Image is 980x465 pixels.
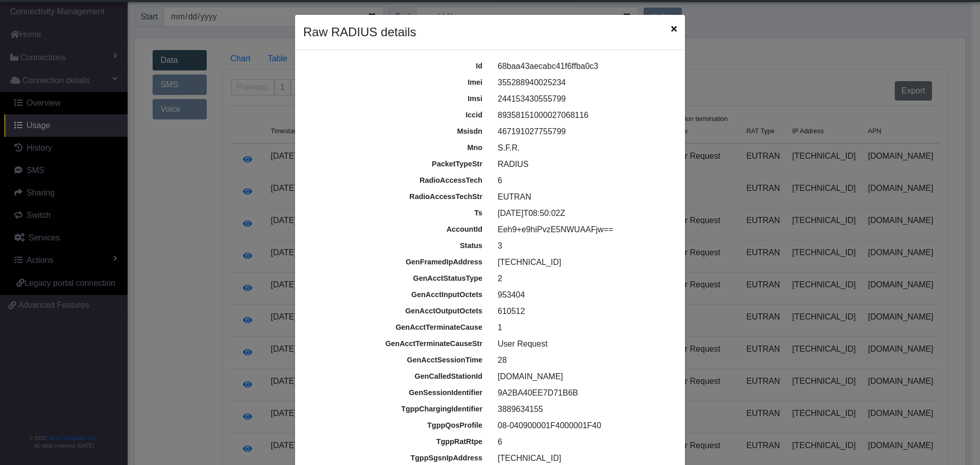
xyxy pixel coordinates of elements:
[300,191,490,203] div: radioAccessTechStr
[300,420,490,431] div: tgppQosProfile
[490,175,680,187] div: 6
[300,338,490,350] div: genAcctTerminateCauseStr
[490,93,680,105] div: 244153430555799
[300,436,490,448] div: tgppRatRtpe
[300,224,490,235] div: accountId
[300,322,490,333] div: genAcctTerminateCause
[490,273,680,285] div: 2
[300,257,490,268] div: genFramedIpAddress
[490,452,680,464] div: [TECHNICAL_ID]
[490,403,680,415] div: 3889634155
[300,110,490,121] div: iccid
[300,126,490,137] div: msisdn
[300,453,490,464] div: tgppSgsnIpAddress
[490,436,680,448] div: 6
[300,61,490,72] div: id
[490,338,680,350] div: User Request
[300,387,490,399] div: genSessionIdentifier
[490,207,680,219] div: [DATE]T08:50:02Z
[300,355,490,366] div: genAcctSessionTime
[490,109,680,121] div: 89358151000027068116
[490,240,680,252] div: 3
[303,23,416,41] h4: Raw RADIUS details
[490,126,680,138] div: 467191027755799
[671,23,677,35] span: Close
[300,159,490,170] div: packetTypeStr
[300,404,490,415] div: tgppChargingIdentifier
[490,322,680,334] div: 1
[300,93,490,105] div: imsi
[490,354,680,366] div: 28
[490,158,680,170] div: RADIUS
[490,371,680,383] div: [DOMAIN_NAME]
[490,142,680,154] div: S.F.R.
[300,208,490,219] div: ts
[490,191,680,203] div: EUTRAN
[300,371,490,382] div: genCalledStationId
[490,305,680,317] div: 610512
[490,60,680,72] div: 68baa43aecabc41f6ffba0c3
[490,256,680,268] div: [TECHNICAL_ID]
[300,306,490,317] div: genAcctOutputOctets
[490,387,680,399] div: 9A2BA40EE7D71B6B
[490,77,680,89] div: 355288940025234
[300,77,490,88] div: imei
[300,142,490,154] div: mno
[490,224,680,236] div: Eeh9+e9hiPvzE5NWUAAFjw==
[490,289,680,301] div: 953404
[490,420,680,432] div: 08-040900001F4000001F40
[300,175,490,186] div: radioAccessTech
[300,289,490,301] div: genAcctInputOctets
[300,273,490,284] div: genAcctStatusType
[300,240,490,252] div: status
